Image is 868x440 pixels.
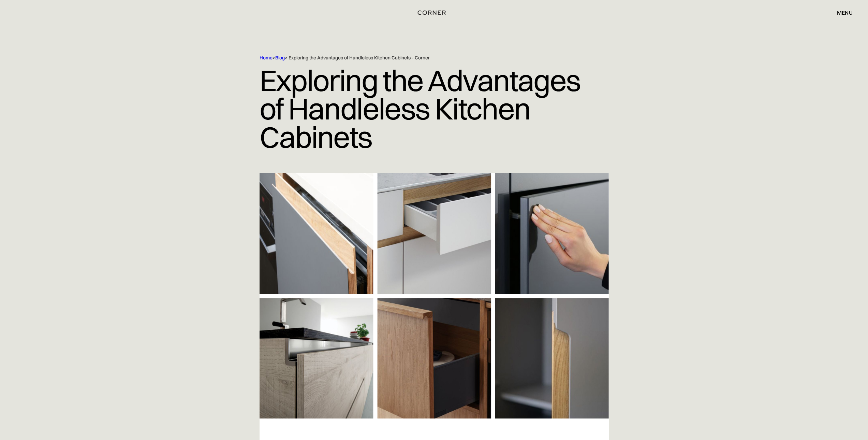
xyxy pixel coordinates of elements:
a: Blog [275,55,285,61]
div: menu [837,10,853,15]
div: menu [830,7,853,18]
a: Home [260,55,273,61]
h1: Exploring the Advantages of Handleless Kitchen Cabinets [260,61,609,156]
a: home [401,8,467,17]
div: > > Exploring the Advantages of Handleless Kitchen Cabinets - Corner [260,55,580,61]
